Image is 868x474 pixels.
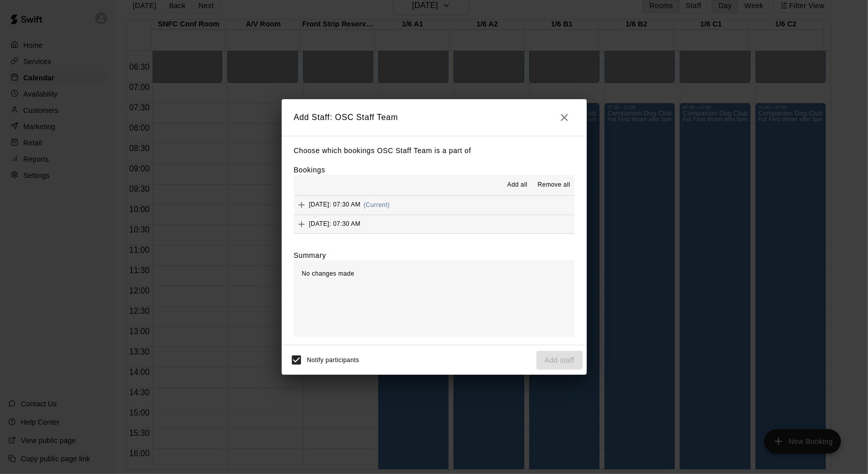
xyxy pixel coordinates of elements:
label: Summary [294,250,326,260]
p: Choose which bookings OSC Staff Team is a part of [294,144,575,157]
button: Remove all [533,177,574,193]
button: Add[DATE]: 07:30 AM [294,215,575,234]
span: No changes made [302,270,354,277]
span: [DATE]: 07:30 AM [309,221,361,228]
span: [DATE]: 07:30 AM [309,201,361,209]
button: Add[DATE]: 07:30 AM(Current) [294,196,575,215]
span: Notify participants [307,357,360,364]
span: (Current) [364,201,390,209]
span: Add [294,201,309,209]
h2: Add Staff: OSC Staff Team [282,99,587,136]
span: Add [294,220,309,228]
button: Add all [501,177,533,193]
span: Remove all [537,180,570,190]
span: Add all [507,180,528,190]
label: Bookings [294,166,325,174]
